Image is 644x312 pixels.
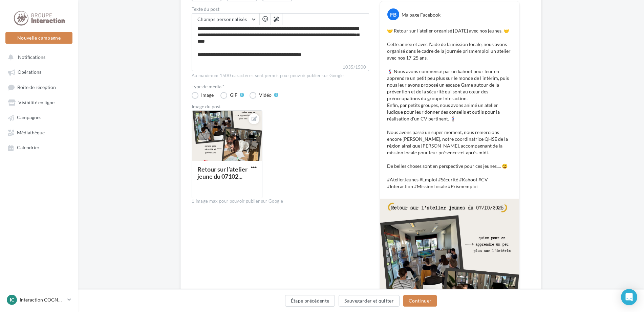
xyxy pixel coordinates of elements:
div: Vidéo [259,93,272,97]
div: Image du post [192,104,369,109]
p: Interaction COGNAC [20,296,65,303]
div: Open Intercom Messenger [621,289,637,305]
a: IC Interaction COGNAC [5,293,72,306]
a: Boîte de réception [4,81,74,93]
span: Campagnes [17,115,41,120]
div: Au maximum 1500 caractères sont permis pour pouvoir publier sur Google [192,73,369,79]
span: Notifications [18,54,45,60]
a: Médiathèque [4,126,74,138]
label: 1035/1500 [192,64,369,71]
button: Champs personnalisés [192,14,259,25]
div: Ma page Facebook [402,12,441,18]
div: GIF [230,93,237,97]
div: 1 image max pour pouvoir publier sur Google [192,198,369,204]
span: Médiathèque [17,130,45,135]
button: Nouvelle campagne [5,32,72,44]
label: Type de média * [192,84,369,89]
button: Notifications [4,51,71,63]
a: Visibilité en ligne [4,96,74,108]
span: Champs personnalisés [197,16,247,22]
a: Opérations [4,66,74,78]
span: Opérations [18,69,41,75]
span: Boîte de réception [17,84,56,90]
button: Étape précédente [285,295,335,307]
span: Visibilité en ligne [18,99,55,105]
label: Texte du post [192,7,369,12]
div: FB [387,8,399,20]
div: Image [201,93,214,97]
button: Sauvegarder et quitter [339,295,400,307]
div: Retour sur l’atelier jeune du 07102... [197,165,248,180]
p: 🤝 Retour sur l'atelier organisé [DATE] avec nos jeunes. 🤝 Cette année et avec l'aide de la missio... [387,27,512,190]
a: Calendrier [4,141,74,153]
span: Calendrier [17,145,40,151]
span: IC [10,296,14,303]
button: Continuer [403,295,437,307]
a: Campagnes [4,111,74,123]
